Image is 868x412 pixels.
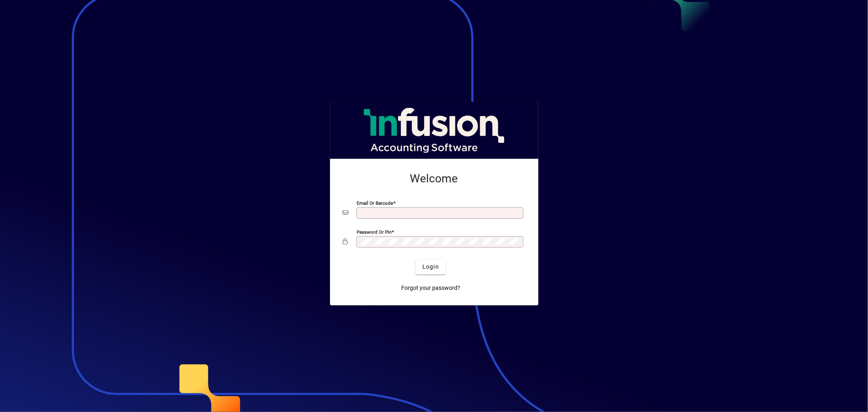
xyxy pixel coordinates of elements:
span: Forgot your password? [401,284,460,292]
mat-label: Password or Pin [357,229,392,234]
span: Login [422,263,439,271]
button: Login [416,260,446,274]
mat-label: Email or Barcode [357,200,394,206]
a: Forgot your password? [398,281,464,296]
h2: Welcome [343,172,525,186]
